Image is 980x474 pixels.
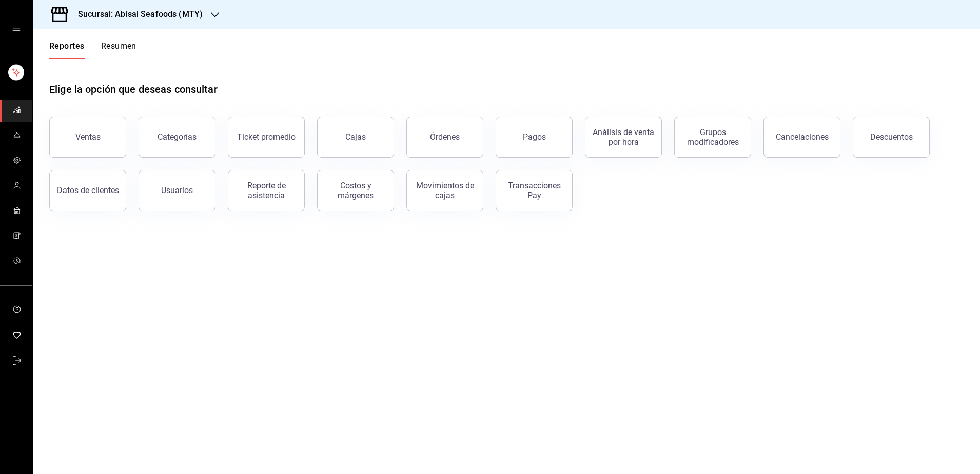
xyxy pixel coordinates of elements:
[345,131,366,143] div: Cajas
[406,117,483,158] button: Órdenes
[776,132,829,142] div: Cancelaciones
[324,181,387,200] div: Costos y márgenes
[317,170,394,211] button: Costos y márgenes
[585,117,662,158] button: Análisis de venta por hora
[49,41,136,59] div: navigation tabs
[496,170,573,211] button: Transacciones Pay
[139,117,215,158] button: Categorías
[70,8,203,21] h3: Sucursal: Abisal Seafoods (MTY)
[523,132,546,142] div: Pagos
[317,117,394,158] a: Cajas
[158,132,197,142] div: Categorías
[12,27,21,35] button: open drawer
[57,185,119,195] div: Datos de clientes
[237,132,296,142] div: Ticket promedio
[139,170,215,211] button: Usuarios
[49,41,85,59] button: Reportes
[49,170,126,211] button: Datos de clientes
[430,132,460,142] div: Órdenes
[234,181,298,200] div: Reporte de asistencia
[101,41,136,59] button: Resumen
[592,127,655,147] div: Análisis de venta por hora
[870,132,913,142] div: Descuentos
[674,117,751,158] button: Grupos modificadores
[228,170,305,211] button: Reporte de asistencia
[161,185,193,195] div: Usuarios
[681,127,744,147] div: Grupos modificadores
[413,181,477,200] div: Movimientos de cajas
[49,82,218,97] h1: Elige la opción que deseas consultar
[853,117,930,158] button: Descuentos
[49,117,126,158] button: Ventas
[228,117,305,158] button: Ticket promedio
[75,132,101,142] div: Ventas
[496,117,573,158] button: Pagos
[406,170,483,211] button: Movimientos de cajas
[502,181,566,200] div: Transacciones Pay
[763,117,840,158] button: Cancelaciones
